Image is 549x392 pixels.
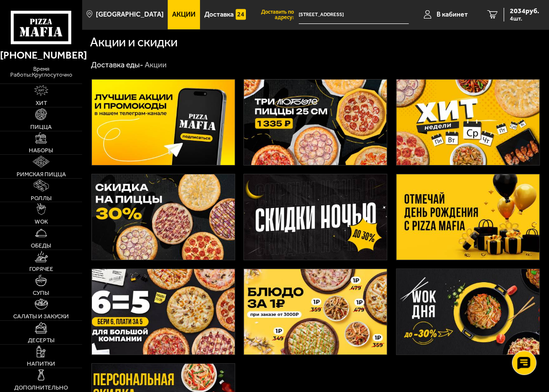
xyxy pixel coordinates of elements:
[299,6,409,24] span: проспект Ветеранов, 133к2
[96,11,164,18] span: [GEOGRAPHIC_DATA]
[172,11,196,18] span: Акции
[27,361,55,367] span: Напитки
[510,8,539,15] span: 2034 руб.
[90,36,177,48] h1: Акции и скидки
[14,385,68,391] span: Дополнительно
[250,9,299,20] span: Доставить по адресу:
[13,313,69,319] span: Салаты и закуски
[29,147,53,153] span: Наборы
[31,243,51,248] span: Обеды
[35,219,48,225] span: WOK
[91,60,143,69] a: Доставка еды-
[33,290,49,296] span: Супы
[17,171,66,177] span: Римская пицца
[437,11,468,18] span: В кабинет
[299,6,409,24] input: Ваш адрес доставки
[36,100,47,106] span: Хит
[29,266,53,272] span: Горячее
[28,337,55,343] span: Десерты
[204,11,234,18] span: Доставка
[30,124,52,130] span: Пицца
[31,195,52,201] span: Роллы
[510,16,539,21] span: 4 шт.
[145,60,167,70] div: Акции
[236,8,246,21] img: 15daf4d41897b9f0e9f617042186c801.svg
